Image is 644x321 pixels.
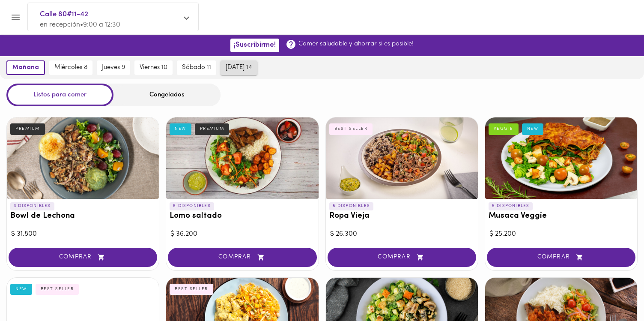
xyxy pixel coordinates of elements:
[102,64,125,72] span: jueves 9
[166,117,318,199] div: Lomo saltado
[11,229,155,239] div: $ 31.800
[170,229,314,239] div: $ 36.200
[326,117,478,199] div: Ropa Vieja
[168,248,316,267] button: COMPRAR
[195,123,230,135] div: PREMIUM
[97,60,130,75] button: jueves 9
[226,64,252,72] span: [DATE] 14
[489,229,633,239] div: $ 25.200
[489,123,519,135] div: VEGGIE
[489,202,533,210] p: 5 DISPONIBLES
[134,60,173,75] button: viernes 10
[19,254,146,261] span: COMPRAR
[594,271,635,312] iframe: Messagebird Livechat Widget
[170,212,315,221] h3: Lomo saltado
[338,254,465,261] span: COMPRAR
[10,212,155,221] h3: Bowl de Lechona
[329,212,474,221] h3: Ropa Vieja
[179,254,306,261] span: COMPRAR
[182,64,211,72] span: sábado 11
[177,60,216,75] button: sábado 11
[7,117,159,199] div: Bowl de Lechona
[10,284,32,295] div: NEW
[10,123,45,135] div: PREMIUM
[9,248,157,267] button: COMPRAR
[485,117,637,199] div: Musaca Veggie
[6,84,113,106] div: Listos para comer
[36,284,79,295] div: BEST SELLER
[329,123,373,135] div: BEST SELLER
[329,202,374,210] p: 5 DISPONIBLES
[328,248,476,267] button: COMPRAR
[230,39,279,52] button: ¡Suscribirme!
[498,254,625,261] span: COMPRAR
[12,64,39,72] span: mañana
[40,21,120,28] span: en recepción • 9:00 a 12:30
[487,248,635,267] button: COMPRAR
[170,123,191,135] div: NEW
[5,7,26,28] button: Menu
[140,64,167,72] span: viernes 10
[40,9,178,20] span: Calle 80#11-42
[113,84,221,106] div: Congelados
[54,64,87,72] span: miércoles 8
[10,202,54,210] p: 3 DISPONIBLES
[170,284,213,295] div: BEST SELLER
[489,212,634,221] h3: Musaca Veggie
[221,60,257,75] button: [DATE] 14
[522,123,544,135] div: NEW
[234,41,276,49] span: ¡Suscribirme!
[6,60,45,75] button: mañana
[298,39,414,48] p: Comer saludable y ahorrar si es posible!
[49,60,92,75] button: miércoles 8
[330,229,474,239] div: $ 26.300
[170,202,214,210] p: 6 DISPONIBLES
